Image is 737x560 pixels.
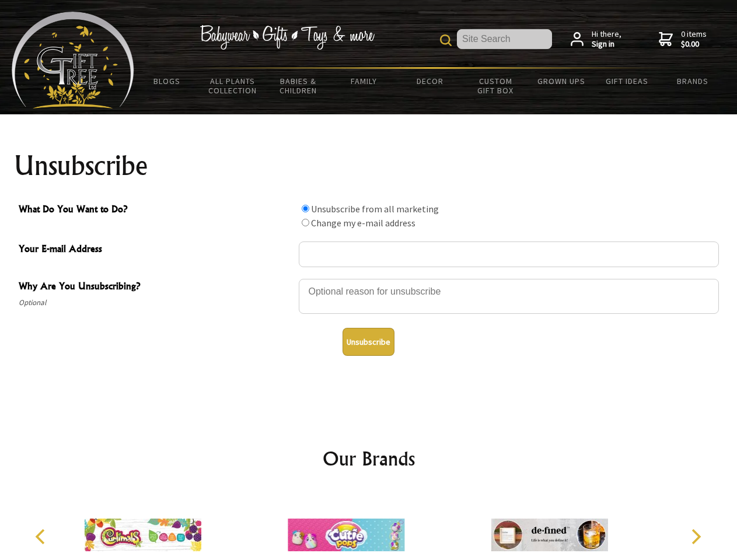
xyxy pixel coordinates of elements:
span: 0 items [681,29,707,50]
a: Brands [660,69,726,93]
a: 0 items$0.00 [659,29,707,50]
label: Unsubscribe from all marketing [311,203,439,215]
span: Your E-mail Address [19,242,293,258]
a: Babies & Children [266,69,331,103]
a: Grown Ups [528,69,594,93]
input: Site Search [457,29,552,49]
img: Babywear - Gifts - Toys & more [200,25,375,50]
span: What Do You Want to Do? [19,202,293,219]
a: Custom Gift Box [463,69,529,103]
img: Babyware - Gifts - Toys and more... [12,12,134,108]
button: Next [683,524,708,549]
input: What Do You Want to Do? [302,205,309,212]
a: Hi there,Sign in [571,29,621,50]
span: Why Are You Unsubscribing? [19,279,293,296]
a: Decor [397,69,463,93]
a: BLOGS [134,69,200,93]
strong: Sign in [592,39,621,50]
span: Optional [19,296,293,310]
input: Your E-mail Address [299,242,719,267]
strong: $0.00 [681,39,707,50]
a: All Plants Collection [200,69,266,103]
button: Previous [29,524,55,549]
textarea: Why Are You Unsubscribing? [299,279,719,314]
h2: Our Brands [23,444,714,473]
img: product search [440,34,452,46]
span: Hi there, [592,29,621,50]
a: Gift Ideas [594,69,660,93]
h1: Unsubscribe [14,152,724,180]
label: Change my e-mail address [311,217,415,229]
input: What Do You Want to Do? [302,219,309,226]
a: Family [331,69,397,93]
button: Unsubscribe [343,328,394,356]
